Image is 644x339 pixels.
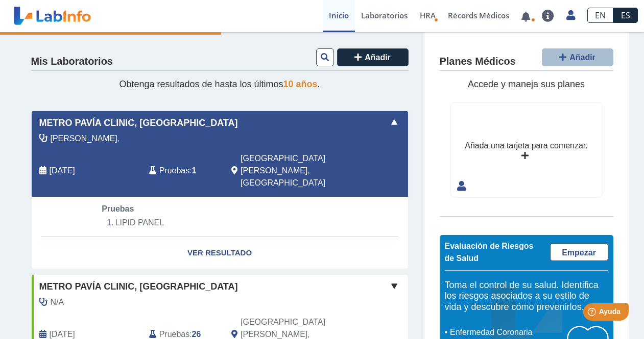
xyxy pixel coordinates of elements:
div: Añada una tarjeta para comenzar. [465,140,587,152]
span: 10 años [283,79,318,89]
span: Empezar [562,248,596,257]
span: HRA [420,10,436,20]
span: N/A [51,296,64,308]
span: Pruebas [159,165,189,177]
h5: Toma el control de su salud. Identifica los riesgos asociados a su estilo de vida y descubre cómo... [445,280,608,313]
span: Casellas Castil, [51,133,120,145]
li: LIPID PANEL [102,215,337,230]
a: Empezar [550,243,608,261]
span: Evaluación de Riesgos de Salud [445,242,534,263]
h4: Mis Laboratorios [31,56,113,68]
a: Ver Resultado [32,237,408,269]
iframe: Help widget launcher [553,299,633,328]
div: : [141,152,224,189]
span: 2025-08-27 [50,165,75,177]
b: 1 [192,166,197,175]
span: Obtenga resultados de hasta los últimos . [119,79,320,89]
li: Enfermedad Coronaria [447,326,567,338]
span: San Juan, PR [241,152,353,189]
button: Añadir [337,48,409,66]
a: ES [613,8,638,23]
span: Metro Pavía Clinic, [GEOGRAPHIC_DATA] [39,116,238,130]
span: Añadir [569,53,595,62]
a: EN [587,8,613,23]
span: Pruebas [102,204,134,213]
span: Metro Pavía Clinic, [GEOGRAPHIC_DATA] [39,280,238,294]
button: Añadir [542,48,613,66]
b: 26 [192,330,201,338]
span: Añadir [365,53,391,62]
span: Accede y maneja sus planes [468,79,585,89]
h4: Planes Médicos [440,56,516,68]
